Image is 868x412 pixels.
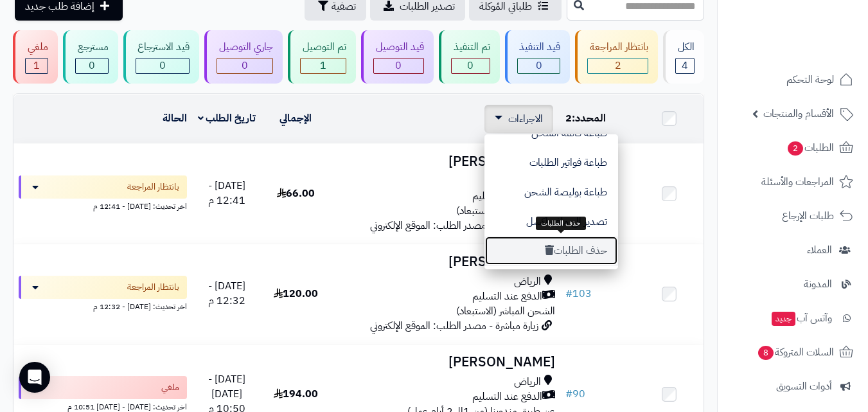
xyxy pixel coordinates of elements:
a: تم التوصيل 1 [285,30,359,84]
a: أدوات التسويق [725,371,860,402]
span: 0 [395,58,402,73]
div: الكل [675,40,695,55]
div: 1 [301,58,346,73]
span: الأقسام والمنتجات [763,105,834,123]
div: بانتظار المراجعة [587,40,648,55]
span: بانتظار المراجعة [127,181,179,193]
span: الدفع عند التسليم [472,189,542,204]
span: الرياض [514,274,541,289]
span: 2 [565,111,572,126]
h3: [PERSON_NAME] [335,154,555,169]
div: جاري التوصيل [217,40,273,55]
a: الكل4 [660,30,707,84]
div: 0 [374,58,423,73]
button: تصدير الى ملف اكسل [484,207,618,237]
div: قيد التوصيل [373,40,424,55]
img: logo-2.png [781,36,856,63]
div: 0 [76,58,108,73]
span: زيارة مباشرة - مصدر الطلب: الموقع الإلكتروني [370,218,538,233]
span: 0 [467,58,474,73]
span: العملاء [807,241,832,259]
a: قيد التنفيذ 0 [502,30,573,84]
span: جديد [772,312,795,326]
a: الإجمالي [279,111,312,126]
div: ملغي [25,40,48,55]
span: 66.00 [277,186,315,201]
a: تاريخ الطلب [198,111,256,126]
a: #103 [565,286,592,301]
span: الدفع عند التسليم [472,390,542,404]
span: 1 [320,58,326,73]
div: 2 [588,58,648,73]
span: [DATE] - 12:41 م [208,178,245,208]
span: الطلبات [786,139,834,157]
span: 0 [159,58,166,73]
div: 0 [452,58,490,73]
a: تم التنفيذ 0 [436,30,502,84]
a: ملغي 1 [10,30,60,84]
span: 1 [33,58,40,73]
a: قيد التوصيل 0 [359,30,436,84]
div: 1 [26,58,48,73]
span: السلات المتروكة [757,343,834,361]
a: #90 [565,386,585,402]
div: اخر تحديث: [DATE] - 12:41 م [19,199,187,212]
a: المدونة [725,269,860,300]
span: بانتظار المراجعة [127,281,179,294]
span: # [565,386,572,402]
div: اخر تحديث: [DATE] - 12:32 م [19,299,187,312]
span: طلبات الإرجاع [782,207,834,225]
span: 4 [682,58,688,73]
a: طلبات الإرجاع [725,201,860,231]
a: الاجراءات [495,111,543,127]
span: المدونة [804,275,832,293]
span: 0 [89,58,95,73]
span: الدفع عند التسليم [472,289,542,304]
span: وآتس آب [770,309,832,327]
span: # [565,286,572,301]
span: 0 [536,58,542,73]
span: المراجعات والأسئلة [761,173,834,191]
span: [DATE] - 12:32 م [208,278,245,309]
span: 120.00 [274,286,318,301]
div: 0 [217,58,272,73]
div: المحدد: [565,111,630,126]
div: Open Intercom Messenger [19,362,50,393]
div: 0 [518,58,560,73]
button: طباعة فواتير الطلبات [484,148,618,177]
a: السلات المتروكة8 [725,337,860,368]
span: 194.00 [274,386,318,402]
span: الاجراءات [508,111,543,127]
button: حذف الطلبات [484,236,618,265]
a: المراجعات والأسئلة [725,166,860,197]
a: الطلبات2 [725,132,860,163]
span: ملغي [161,381,179,394]
div: تم التوصيل [300,40,346,55]
div: تم التنفيذ [451,40,490,55]
span: 2 [788,141,803,156]
a: مسترجع 0 [60,30,121,84]
span: 2 [615,58,621,73]
span: الشحن المباشر (الاستبعاد) [456,303,555,319]
a: وآتس آبجديد [725,303,860,334]
h3: [PERSON_NAME] [335,355,555,370]
div: 0 [136,58,190,73]
span: أدوات التسويق [776,377,832,395]
span: الرياض [514,375,541,390]
span: 8 [758,346,774,360]
div: قيد التنفيذ [517,40,561,55]
div: قيد الاسترجاع [136,40,190,55]
a: بانتظار المراجعة 2 [572,30,660,84]
a: لوحة التحكم [725,64,860,95]
span: زيارة مباشرة - مصدر الطلب: الموقع الإلكتروني [370,318,538,334]
h3: [PERSON_NAME] [335,255,555,269]
a: العملاء [725,235,860,265]
span: الشحن المباشر (الاستبعاد) [456,203,555,219]
span: لوحة التحكم [786,71,834,89]
a: قيد الاسترجاع 0 [121,30,202,84]
button: طباعة بوليصة الشحن [484,177,618,207]
div: مسترجع [75,40,109,55]
a: جاري التوصيل 0 [202,30,285,84]
div: حذف الطلبات [536,217,586,231]
span: 0 [242,58,248,73]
